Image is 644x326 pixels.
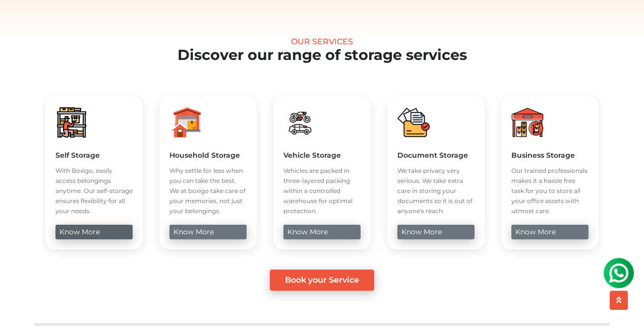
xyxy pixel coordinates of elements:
[283,166,361,216] p: Vehicles are packed in three-layered packing within a controlled warehouse for optimal protection.
[26,37,618,46] div: Our Services
[55,166,133,216] p: With Boxigo, easily access belongings anytime. Our self-storage ensures flexibility for all your ...
[55,151,133,160] h5: Self Storage
[55,225,133,239] a: know more
[397,225,475,239] a: know more
[270,270,374,291] a: Book your Service
[169,106,202,139] img: boxigo_packers_and_movers_huge_savings
[511,166,589,216] p: Our trained professionals makes it a hassle free task for you to store all your office assets wit...
[511,151,589,160] h5: Business Storage
[169,151,247,160] h5: Household Storage
[511,106,544,139] img: boxigo_packers_and_movers_huge_savings
[10,10,30,30] img: whatsapp-icon.svg
[169,166,247,216] p: Why settle for less when you can take the best. We at boxigo take care of your memories, not just...
[397,151,475,160] h5: Document Storage
[26,46,618,64] h2: Discover our range of storage services
[397,166,475,216] p: We take privacy very serious. We take extra care in storing your documents so it is out of anyone...
[283,151,361,160] h5: Vehicle Storage
[283,106,316,139] img: boxigo_packers_and_movers_huge_savings
[511,225,589,239] a: know more
[169,225,247,239] a: know more
[397,106,430,139] img: boxigo_packers_and_movers_huge_savings
[283,225,361,239] a: know more
[610,291,628,310] button: scroll up
[55,106,88,139] img: boxigo_packers_and_movers_huge_savings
